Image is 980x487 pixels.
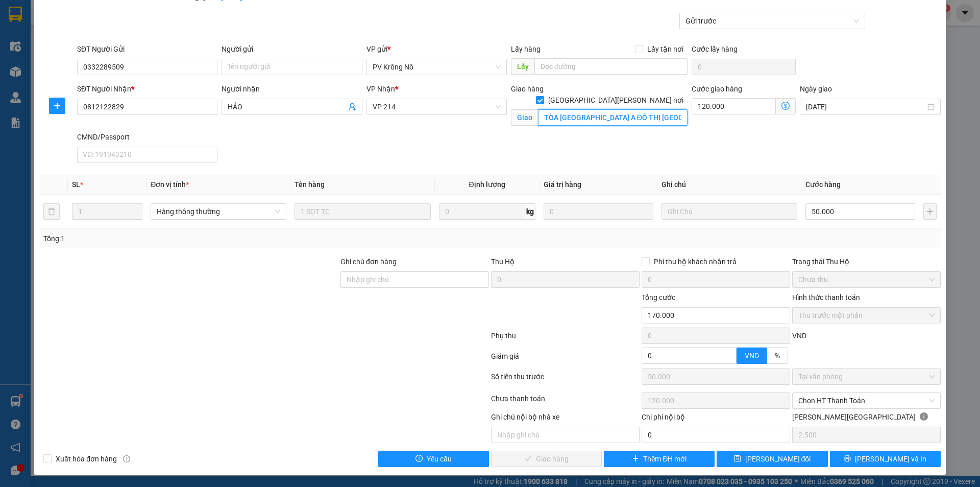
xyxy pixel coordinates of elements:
[77,83,217,95] div: SĐT Người Nhận
[295,180,325,189] span: Tên hàng
[920,412,928,421] span: info-circle
[745,453,811,465] span: [PERSON_NAME] đổi
[373,99,501,114] span: VP 214
[800,85,832,93] label: Ngày giao
[511,58,534,75] span: Lấy
[923,203,937,220] button: plus
[792,332,806,340] span: VND
[511,85,544,93] span: Giao hàng
[491,258,514,266] span: Thu Hộ
[692,98,776,114] input: Cước giao hàng
[415,455,423,463] span: exclamation-circle
[792,256,941,267] div: Trạng thái Thu Hộ
[222,83,362,95] div: Người nhận
[642,293,675,302] span: Tổng cước
[491,411,640,427] div: Ghi chú nội bộ nhà xe
[491,373,544,381] label: Số tiền thu trước
[43,203,60,220] button: delete
[544,180,581,189] span: Giá trị hàng
[490,351,641,368] div: Giảm giá
[792,411,941,427] div: [PERSON_NAME][GEOGRAPHIC_DATA]
[657,175,801,195] th: Ghi chú
[511,45,541,53] span: Lấy hàng
[378,451,489,467] button: exclamation-circleYêu cầu
[373,59,501,75] span: PV Krông Nô
[642,411,790,427] div: Chi phí nội bộ
[534,58,688,75] input: Dọc đường
[340,258,397,266] label: Ghi chú đơn hàng
[798,272,935,287] span: Chưa thu
[685,13,860,29] span: Gửi trước
[491,427,640,443] input: Nhập ghi chú
[157,204,280,219] span: Hàng thông thường
[77,131,217,143] div: CMND/Passport
[798,369,935,384] span: Tại văn phòng
[798,393,935,408] span: Chọn HT Thanh Toán
[775,352,780,360] span: %
[604,451,715,467] button: plusThêm ĐH mới
[805,180,841,189] span: Cước hàng
[642,368,790,385] input: 0
[632,455,639,463] span: plus
[366,43,507,55] div: VP gửi
[490,330,641,348] div: Phụ thu
[295,203,430,220] input: VD: Bàn, Ghế
[72,180,80,189] span: SL
[490,393,641,411] div: Chưa thanh toán
[525,203,535,220] span: kg
[734,455,741,463] span: save
[792,293,860,302] label: Hình thức thanh toán
[806,101,925,112] input: Ngày giao
[692,59,796,75] input: Cước lấy hàng
[123,455,130,462] span: info-circle
[77,43,217,55] div: SĐT Người Gửi
[643,453,687,465] span: Thêm ĐH mới
[222,43,362,55] div: Người gửi
[151,180,189,189] span: Đơn vị tính
[855,453,926,465] span: [PERSON_NAME] và In
[52,453,121,465] span: Xuất hóa đơn hàng
[661,203,797,220] input: Ghi Chú
[427,453,452,465] span: Yêu cầu
[49,98,65,114] button: plus
[544,95,688,106] span: [GEOGRAPHIC_DATA][PERSON_NAME] nơi
[511,109,538,126] span: Giao
[50,102,65,110] span: plus
[538,109,688,126] input: Giao tận nơi
[650,256,741,267] span: Phí thu hộ khách nhận trả
[469,180,505,189] span: Định lượng
[717,451,827,467] button: save[PERSON_NAME] đổi
[544,203,653,220] input: 0
[692,85,742,93] label: Cước giao hàng
[781,102,790,110] span: dollar-circle
[491,451,602,467] button: checkGiao hàng
[348,103,356,111] span: user-add
[692,45,738,53] label: Cước lấy hàng
[798,308,935,323] span: Thu trước một phần
[830,451,941,467] button: printer[PERSON_NAME] và In
[340,271,489,288] input: Ghi chú đơn hàng
[643,43,688,55] span: Lấy tận nơi
[745,352,759,360] span: VND
[43,233,378,244] div: Tổng: 1
[844,455,851,463] span: printer
[366,85,395,93] span: VP Nhận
